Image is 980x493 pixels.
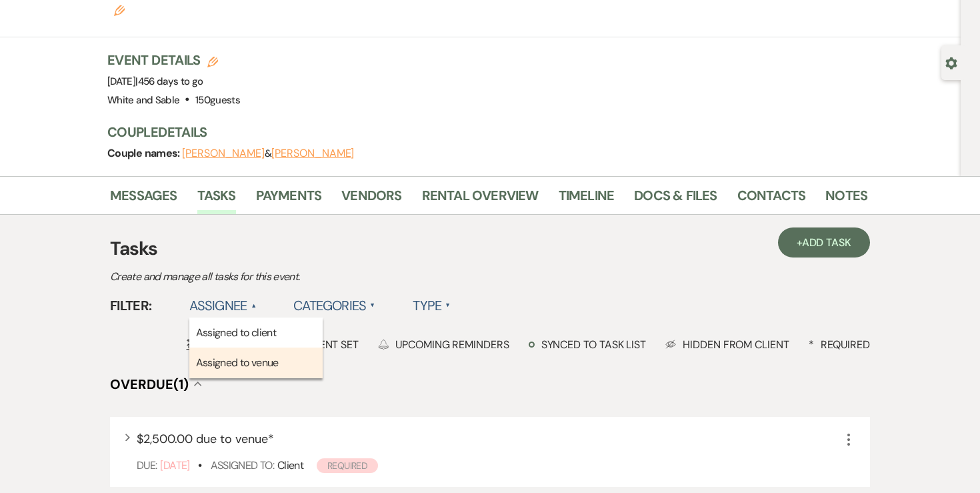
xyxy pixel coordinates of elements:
[135,75,203,88] span: |
[137,431,274,447] span: $2,500.00 due to venue *
[317,458,378,473] span: Required
[293,294,375,318] label: Categories
[809,338,870,352] div: Required
[189,294,257,318] label: Assignee
[189,318,323,348] li: Assigned to client
[665,338,789,352] div: Hidden from Client
[107,146,182,160] span: Couple names:
[110,378,202,391] button: Overdue(1)
[137,433,274,445] button: $2,500.00 due to venue*
[182,148,265,159] button: [PERSON_NAME]
[110,296,152,316] span: Filter:
[802,235,851,250] span: Add Task
[370,300,375,311] span: ▲
[211,458,274,472] span: Assigned To:
[107,123,854,141] h3: Couple Details
[138,75,203,88] span: 456 days to go
[110,185,177,214] a: Messages
[195,93,240,107] span: 150 guests
[251,300,256,311] span: ▲
[110,376,189,393] span: Overdue (1)
[110,235,870,263] h3: Tasks
[160,458,189,472] span: [DATE]
[183,338,359,352] div: Completion Requirement Set
[107,93,179,107] span: White and Sable
[634,185,717,214] a: Docs & Files
[114,4,125,16] button: Edit
[529,338,646,352] div: Synced to task list
[197,185,236,214] a: Tasks
[198,458,201,472] b: •
[271,148,354,159] button: [PERSON_NAME]
[559,185,615,214] a: Timeline
[110,268,577,286] p: Create and manage all tasks for this event.
[737,185,806,214] a: Contacts
[341,185,401,214] a: Vendors
[182,147,354,160] span: &
[778,227,870,258] a: +Add Task
[137,458,157,472] span: Due:
[422,185,539,214] a: Rental Overview
[945,56,957,69] button: Open lead details
[378,338,509,352] div: Upcoming Reminders
[107,51,240,69] h3: Event Details
[107,75,203,88] span: [DATE]
[189,348,323,378] li: Assigned to venue
[413,294,451,318] label: Type
[277,458,303,472] span: Client
[445,300,451,311] span: ▲
[825,185,867,214] a: Notes
[256,185,322,214] a: Payments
